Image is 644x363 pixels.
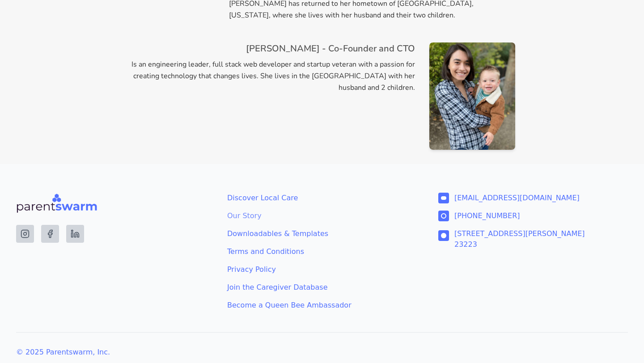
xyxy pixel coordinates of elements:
[129,42,415,55] h3: [PERSON_NAME] - Co-Founder and CTO
[454,239,585,250] div: 23223
[227,228,417,239] a: Downloadables & Templates
[227,282,417,293] a: Join the Caregiver Database
[429,42,515,150] img: Michelle Cunningham with child
[227,193,417,203] a: Discover Local Care
[227,264,417,275] a: Privacy Policy
[454,228,585,239] div: [STREET_ADDRESS][PERSON_NAME]
[129,59,415,93] p: Is an engineering leader, full stack web developer and startup veteran with a passion for creatin...
[454,193,580,203] span: [EMAIL_ADDRESS][DOMAIN_NAME]
[227,300,417,311] a: Become a Queen Bee Ambassador
[16,347,628,358] p: © 2025 Parentswarm, Inc.
[454,211,520,221] span: [PHONE_NUMBER]
[16,193,97,214] img: Parentswarm Logo
[227,246,417,257] a: Terms and Conditions
[227,211,417,221] a: Our Story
